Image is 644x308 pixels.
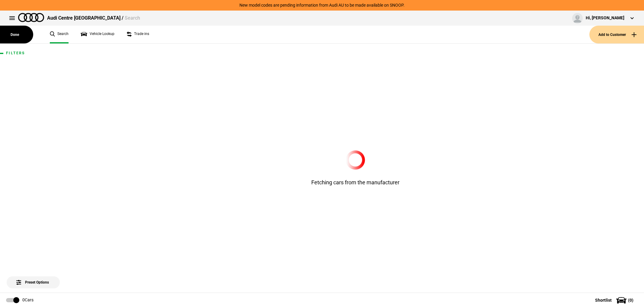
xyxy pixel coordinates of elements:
[595,298,612,302] span: Shortlist
[125,15,140,21] span: Search
[18,273,49,284] span: Preset Options
[47,15,140,21] div: Audi Centre [GEOGRAPHIC_DATA] /
[81,26,114,43] a: Vehicle Lookup
[589,26,644,43] button: Add to Customer
[628,298,633,302] span: ( 0 )
[586,293,644,308] button: Shortlist(0)
[18,13,44,22] img: audi.png
[50,26,69,43] a: Search
[280,150,431,186] div: Fetching cars from the manufacturer
[22,297,34,303] div: 0 Cars
[586,15,624,21] div: Hi, [PERSON_NAME]
[6,51,60,55] h1: Filters
[127,26,149,43] a: Trade ins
